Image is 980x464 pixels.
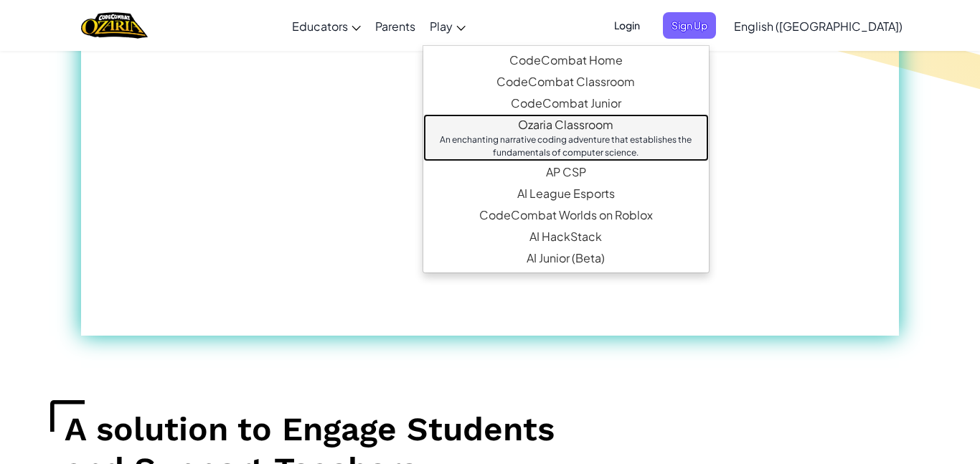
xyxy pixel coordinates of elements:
[423,49,709,71] a: CodeCombat HomeWith access to all 530 levels and exclusive features like pets, premium only items...
[606,12,649,39] button: Login
[423,6,473,45] a: Play
[727,6,910,45] a: English ([GEOGRAPHIC_DATA])
[438,133,694,159] div: An enchanting narrative coding adventure that establishes the fundamentals of computer science.
[423,161,709,183] a: AP CSPEndorsed by the College Board, our AP CSP curriculum provides game-based and turnkey tools ...
[423,114,709,161] a: Ozaria ClassroomAn enchanting narrative coding adventure that establishes the fundamentals of com...
[663,12,716,39] button: Sign Up
[423,71,709,93] a: CodeCombat Classroom
[81,11,148,40] a: Ozaria by CodeCombat logo
[81,11,148,40] img: Home
[423,204,709,226] a: CodeCombat Worlds on RobloxThis MMORPG teaches Lua coding and provides a real-world platform to c...
[423,93,709,114] a: CodeCombat JuniorOur flagship K-5 curriculum features a progression of learning levels that teach...
[430,19,453,34] span: Play
[423,183,709,204] a: AI League EsportsAn epic competitive coding esports platform that encourages creative programming...
[423,226,709,247] a: AI HackStackThe first generative AI companion tool specifically crafted for those new to AI with ...
[292,19,348,34] span: Educators
[734,19,903,34] span: English ([GEOGRAPHIC_DATA])
[285,6,368,45] a: Educators
[368,6,423,45] a: Parents
[423,247,709,269] a: AI Junior (Beta)Introduces multimodal generative AI in a simple and intuitive platform designed s...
